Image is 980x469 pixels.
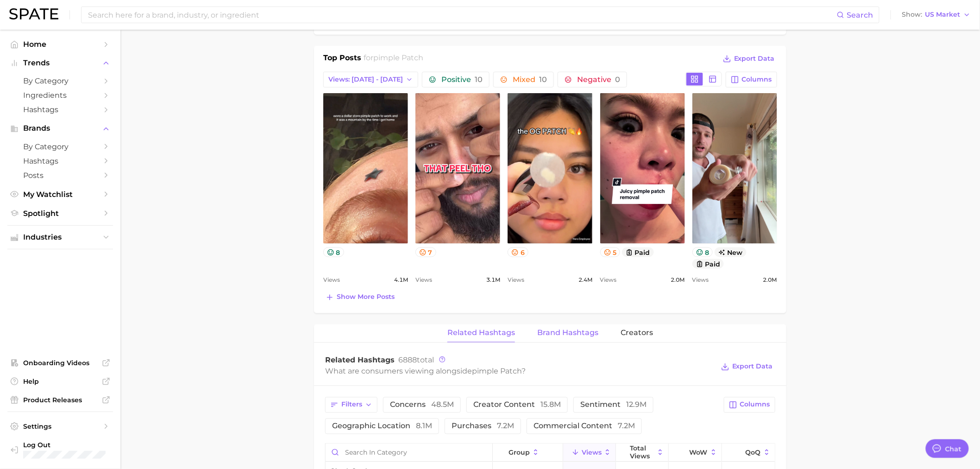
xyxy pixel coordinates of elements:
[323,247,344,257] button: 8
[534,423,635,430] span: commercial content
[902,12,923,17] span: Show
[390,401,454,409] span: concerns
[509,449,530,456] span: group
[325,397,377,413] button: Filters
[692,247,713,257] button: 8
[23,377,97,386] span: Help
[7,102,113,117] a: Hashtags
[719,361,775,374] button: Export Data
[472,367,521,376] span: pimple patch
[671,274,685,285] span: 2.0m
[87,7,837,23] input: Search here for a brand, industry, or ingredient
[23,105,97,114] span: Hashtags
[23,233,97,241] span: Industries
[447,329,515,337] span: Related Hashtags
[415,274,432,285] span: Views
[325,356,395,365] span: Related Hashtags
[23,91,97,100] span: Ingredients
[715,247,747,257] span: new
[23,142,97,151] span: by Category
[618,422,635,431] span: 7.2m
[493,444,563,462] button: group
[582,449,602,456] span: Views
[513,76,547,83] span: Mixed
[925,12,961,17] span: US Market
[7,88,113,102] a: Ingredients
[539,75,547,84] span: 10
[692,274,709,285] span: Views
[7,206,113,221] a: Spotlight
[7,393,113,407] a: Product Releases
[669,444,722,462] button: WoW
[724,397,775,413] button: Columns
[900,9,973,21] button: ShowUS Market
[452,423,514,430] span: purchases
[7,37,113,51] a: Home
[508,247,528,257] button: 6
[323,274,340,285] span: Views
[726,72,777,88] button: Columns
[23,76,97,85] span: by Category
[398,356,434,365] span: total
[475,75,483,84] span: 10
[7,374,113,388] a: Help
[23,396,97,404] span: Product Releases
[7,187,113,202] a: My Watchlist
[431,400,454,409] span: 48.5m
[7,419,113,433] a: Settings
[622,247,654,257] button: paid
[23,40,97,49] span: Home
[580,401,647,409] span: sentiment
[364,52,424,66] h2: for
[323,52,361,66] h1: Top Posts
[398,356,417,365] span: 6888
[690,449,708,456] span: WoW
[23,190,97,199] span: My Watchlist
[721,52,777,65] button: Export Data
[497,422,514,431] span: 7.2m
[540,400,561,409] span: 15.8m
[325,365,714,378] div: What are consumers viewing alongside ?
[415,247,436,257] button: 7
[742,76,772,83] span: Columns
[441,76,483,83] span: Positive
[7,168,113,183] a: Posts
[23,171,97,180] span: Posts
[763,274,777,285] span: 2.0m
[416,422,432,431] span: 8.1m
[577,76,620,83] span: Negative
[734,55,775,63] span: Export Data
[326,444,492,462] input: Search in category
[630,445,654,460] span: Total Views
[23,209,97,218] span: Spotlight
[537,329,598,337] span: Brand Hashtags
[600,274,617,285] span: Views
[9,8,58,19] img: SPATE
[626,400,647,409] span: 12.9m
[7,121,113,135] button: Brands
[394,274,408,285] span: 4.1m
[486,274,500,285] span: 3.1m
[332,423,432,430] span: geographic location
[722,444,775,462] button: QoQ
[23,422,97,431] span: Settings
[508,274,524,285] span: Views
[23,359,97,367] span: Onboarding Videos
[328,76,403,83] span: Views: [DATE] - [DATE]
[7,154,113,168] a: Hashtags
[23,441,119,449] span: Log Out
[621,329,653,337] span: Creators
[616,444,669,462] button: Total Views
[746,449,761,456] span: QoQ
[692,259,724,269] button: paid
[323,72,418,88] button: Views: [DATE] - [DATE]
[563,444,616,462] button: Views
[732,363,773,371] span: Export Data
[7,56,113,70] button: Trends
[579,274,593,285] span: 2.4m
[23,59,97,67] span: Trends
[7,139,113,154] a: by Category
[374,53,424,62] span: pimple patch
[23,124,97,133] span: Brands
[7,74,113,88] a: by Category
